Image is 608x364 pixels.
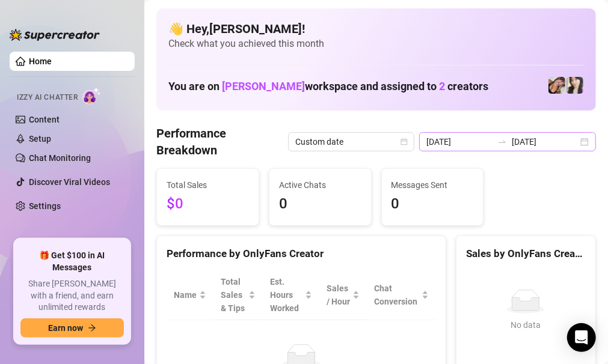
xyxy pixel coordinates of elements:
[168,20,584,37] h4: 👋 Hey, [PERSON_NAME] !
[439,80,445,93] span: 2
[156,125,288,159] h4: Performance Breakdown
[279,178,361,192] span: Active Chats
[10,29,100,41] img: logo-BBDzfeDw.svg
[168,80,488,93] h1: You are on workspace and assigned to creators
[374,282,419,308] span: Chat Conversion
[17,92,78,103] span: Izzy AI Chatter
[82,87,101,105] img: AI Chatter
[327,282,350,308] span: Sales / Hour
[512,135,578,148] input: End date
[29,56,52,66] a: Home
[392,193,474,216] span: 0
[548,77,565,94] img: Christina
[497,137,507,147] span: swap-right
[392,178,474,192] span: Messages Sent
[295,133,407,151] span: Custom date
[29,115,60,124] a: Content
[29,153,91,163] a: Chat Monitoring
[221,275,246,315] span: Total Sales & Tips
[319,270,367,320] th: Sales / Hour
[20,278,124,314] span: Share [PERSON_NAME] with a friend, and earn unlimited rewards
[567,77,583,94] img: Christina
[88,324,96,332] span: arrow-right
[167,246,436,262] div: Performance by OnlyFans Creator
[279,193,361,216] span: 0
[29,201,61,211] a: Settings
[222,80,305,93] span: [PERSON_NAME]
[168,37,584,50] span: Check what you achieved this month
[270,275,302,315] div: Est. Hours Worked
[367,270,436,320] th: Chat Conversion
[401,138,408,145] span: calendar
[497,137,507,147] span: to
[466,246,586,262] div: Sales by OnlyFans Creator
[167,178,249,192] span: Total Sales
[167,270,213,320] th: Name
[20,318,124,338] button: Earn nowarrow-right
[567,323,596,352] div: Open Intercom Messenger
[29,177,110,187] a: Discover Viral Videos
[213,270,263,320] th: Total Sales & Tips
[48,323,83,333] span: Earn now
[20,250,124,273] span: 🎁 Get $100 in AI Messages
[167,193,249,216] span: $0
[174,288,197,302] span: Name
[29,134,51,144] a: Setup
[426,135,493,148] input: Start date
[471,318,581,332] div: No data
